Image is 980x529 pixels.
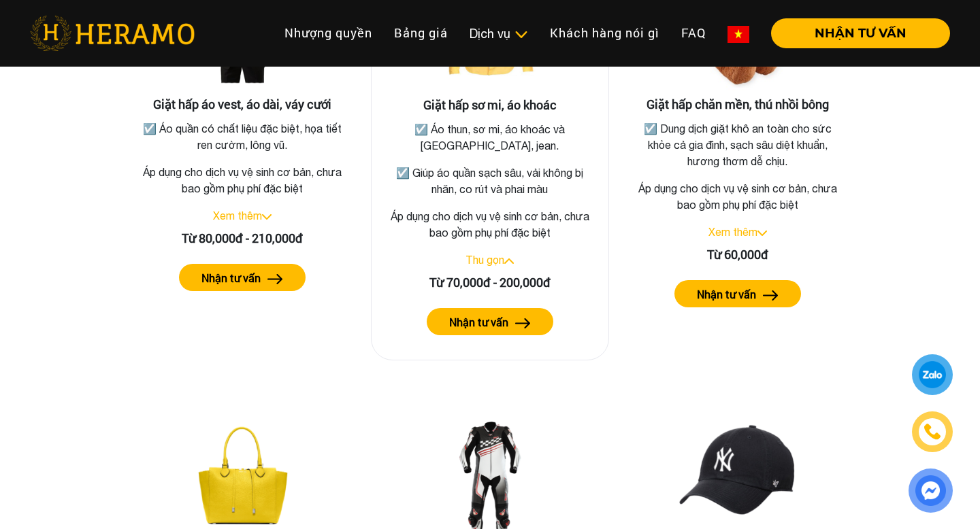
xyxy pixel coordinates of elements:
[383,18,459,48] a: Bảng giá
[470,24,528,43] div: Dịch vụ
[630,180,846,213] p: Áp dụng cho dịch vụ vệ sinh cơ bản, chưa bao gồm phụ phí đặc biệt
[760,27,950,39] a: NHẬN TƯ VẤN
[385,121,595,154] p: ☑️ Áo thun, sơ mi, áo khoác và [GEOGRAPHIC_DATA], jean.
[913,413,951,450] a: phone-icon
[134,97,350,112] h3: Giặt hấp áo vest, áo dài, váy cưới
[382,273,598,292] div: Từ 70,000đ - 200,000đ
[267,274,283,284] img: arrow
[630,97,846,112] h3: Giặt hấp chăn mền, thú nhồi bông
[30,16,195,51] img: heramo-logo.png
[385,165,595,197] p: ☑️ Giúp áo quần sạch sâu, vải không bị nhăn, co rút và phai màu
[515,318,531,328] img: arrow
[504,258,514,264] img: arrow_up.svg
[632,120,843,169] p: ☑️ Dung dịch giặt khô an toàn cho sức khỏe cả gia đình, sạch sâu diệt khuẩn, hương thơm dễ chịu.
[630,245,846,264] div: Từ 60,000đ
[382,208,598,241] p: Áp dụng cho dịch vụ vệ sinh cơ bản, chưa bao gồm phụ phí đặc biệt
[670,18,717,48] a: FAQ
[708,226,757,238] a: Xem thêm
[179,264,306,291] button: Nhận tư vấn
[514,28,528,41] img: subToggleIcon
[382,308,598,335] a: Nhận tư vấn arrow
[134,264,350,291] a: Nhận tư vấn arrow
[427,308,553,335] button: Nhận tư vấn
[465,254,504,266] a: Thu gọn
[449,314,508,330] label: Nhận tư vấn
[262,214,272,220] img: arrow_down.svg
[134,229,350,248] div: Từ 80,000đ - 210,000đ
[728,26,749,43] img: vn-flag.png
[134,164,350,197] p: Áp dụng cho dịch vụ vệ sinh cơ bản, chưa bao gồm phụ phí đặc biệt
[274,18,383,48] a: Nhượng quyền
[630,280,846,307] a: Nhận tư vấn arrow
[674,280,801,307] button: Nhận tư vấn
[697,286,756,303] label: Nhận tư vấn
[137,120,348,153] p: ☑️ Áo quần có chất liệu đặc biệt, họa tiết ren cườm, lông vũ.
[539,18,670,48] a: Khách hàng nói gì
[763,290,779,301] img: arrow
[771,18,950,48] button: NHẬN TƯ VẤN
[757,231,767,236] img: arrow_down.svg
[201,270,261,286] label: Nhận tư vấn
[382,98,598,113] h3: Giặt hấp sơ mi, áo khoác
[925,424,940,439] img: phone-icon
[213,209,262,222] a: Xem thêm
